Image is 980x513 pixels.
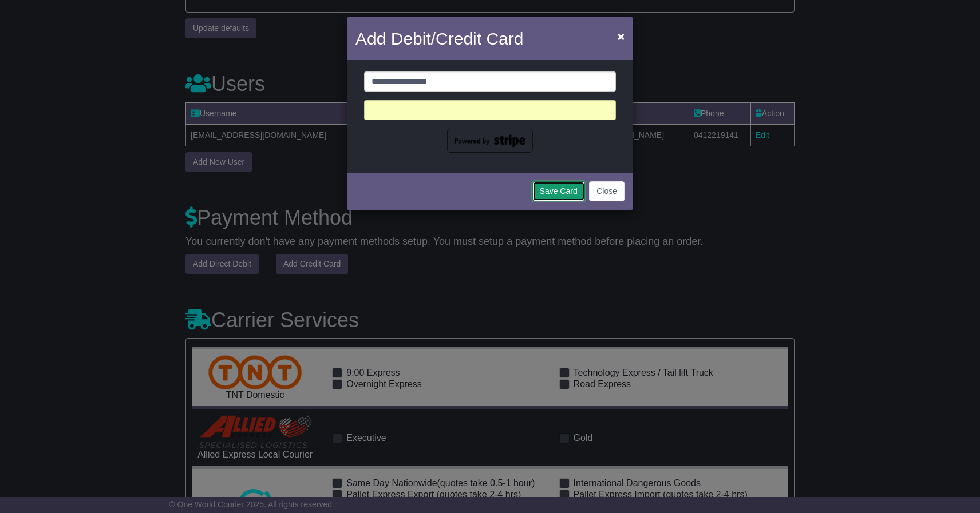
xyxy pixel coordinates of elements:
[355,26,523,51] h4: Add Debit/Credit Card
[618,30,625,43] span: ×
[589,181,625,201] button: Close
[447,129,533,153] img: powered-by-stripe.png
[532,181,585,201] button: Save Card
[612,25,630,48] button: Close
[372,104,608,114] iframe: Secure card payment input frame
